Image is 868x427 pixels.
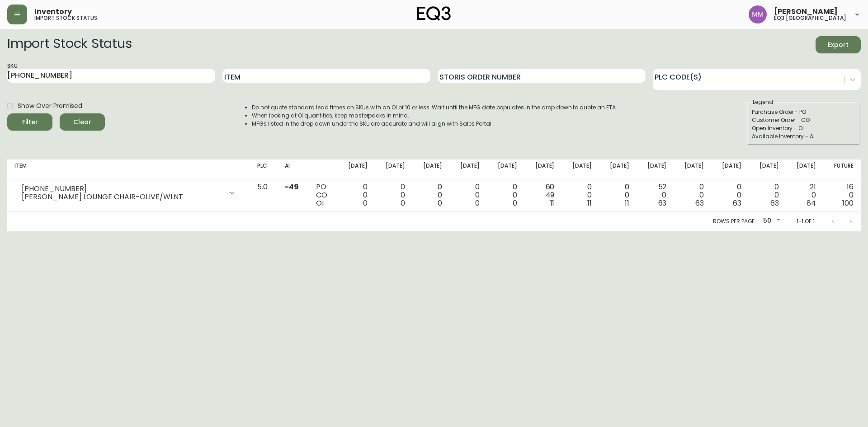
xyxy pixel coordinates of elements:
[733,198,741,208] span: 63
[681,183,704,207] div: 0 0
[18,101,82,111] span: Show Over Promised
[449,160,487,179] th: [DATE]
[401,198,405,208] span: 0
[830,183,854,207] div: 16 0
[60,113,105,131] button: Clear
[34,8,72,15] span: Inventory
[569,183,592,207] div: 0 0
[713,217,756,225] p: Rows per page:
[711,160,749,179] th: [DATE]
[816,36,861,53] button: Export
[250,179,278,211] td: 5.0
[550,198,555,208] span: 11
[438,198,442,208] span: 0
[674,160,711,179] th: [DATE]
[457,183,480,207] div: 0 0
[34,15,97,21] h5: import stock status
[524,160,562,179] th: [DATE]
[770,198,779,208] span: 63
[625,198,629,208] span: 11
[382,183,405,207] div: 0 0
[375,160,412,179] th: [DATE]
[823,39,854,51] span: Export
[756,183,779,207] div: 0 0
[752,98,774,106] legend: Legend
[752,108,855,116] div: Purchase Order - PO
[494,183,517,207] div: 0 0
[599,160,637,179] th: [DATE]
[7,160,250,179] th: Item
[695,198,704,208] span: 63
[250,160,278,179] th: PLC
[797,217,815,225] p: 1-1 of 1
[752,116,855,124] div: Customer Order - CO
[532,183,555,207] div: 60 49
[786,160,823,179] th: [DATE]
[285,182,299,192] span: -49
[22,117,38,128] div: Filter
[749,160,786,179] th: [DATE]
[22,185,223,193] div: [PHONE_NUMBER]
[475,198,480,208] span: 0
[337,160,375,179] th: [DATE]
[363,198,368,208] span: 0
[842,198,854,208] span: 100
[22,193,223,201] div: [PERSON_NAME] LOUNGE CHAIR-OLIVE/WLNT
[752,132,855,141] div: Available Inventory - AI
[718,183,741,207] div: 0 0
[278,160,309,179] th: AI
[316,198,324,208] span: OI
[67,117,98,128] span: Clear
[252,103,617,112] li: Do not quote standard lead times on SKUs with an OI of 10 or less. Wait until the MFG date popula...
[252,112,617,120] li: When looking at OI quantities, keep masterpacks in mind.
[793,183,816,207] div: 21 0
[823,160,861,179] th: Future
[417,6,451,21] img: logo
[606,183,629,207] div: 0 0
[7,36,132,53] h2: Import Stock Status
[420,183,443,207] div: 0 0
[658,198,667,208] span: 63
[774,8,838,15] span: [PERSON_NAME]
[561,160,599,179] th: [DATE]
[412,160,450,179] th: [DATE]
[344,183,368,207] div: 0 0
[759,214,782,229] div: 50
[807,198,816,208] span: 84
[14,183,243,203] div: [PHONE_NUMBER][PERSON_NAME] LOUNGE CHAIR-OLIVE/WLNT
[316,183,330,207] div: PO CO
[7,113,52,131] button: Filter
[749,5,767,23] img: b124d21e3c5b19e4a2f2a57376a9c201
[513,198,517,208] span: 0
[644,183,667,207] div: 52 0
[252,120,617,128] li: MFGs listed in the drop down under the SKU are accurate and will align with Sales Portal.
[587,198,592,208] span: 11
[487,160,524,179] th: [DATE]
[774,15,846,21] h5: eq3 [GEOGRAPHIC_DATA]
[752,124,855,132] div: Open Inventory - OI
[637,160,674,179] th: [DATE]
